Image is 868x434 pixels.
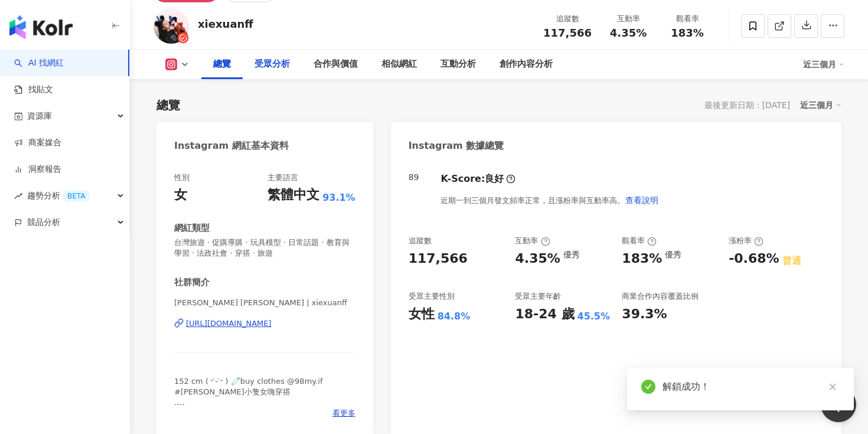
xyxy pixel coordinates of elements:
div: 觀看率 [622,236,657,246]
div: 相似網紅 [381,57,417,71]
div: 117,566 [409,250,468,268]
div: 總覽 [156,97,180,113]
img: KOL Avatar [154,8,189,44]
div: 89 [409,172,419,182]
div: 互動分析 [440,57,476,71]
div: 社群簡介 [174,276,210,289]
img: logo [9,15,73,39]
div: 漲粉率 [729,236,763,246]
div: 優秀 [563,250,580,259]
span: 查看說明 [625,195,658,205]
span: 4.35% [610,27,647,39]
div: 45.5% [577,310,611,323]
div: 女 [174,186,187,204]
div: 183% [622,250,662,268]
a: searchAI 找網紅 [14,57,64,69]
div: 合作與價值 [314,57,358,71]
div: 商業合作內容覆蓋比例 [622,291,699,302]
div: [URL][DOMAIN_NAME] [186,318,272,329]
div: Instagram 網紅基本資料 [174,139,289,152]
span: 93.1% [322,191,355,204]
a: [URL][DOMAIN_NAME] [174,318,355,329]
div: 觀看率 [665,13,710,25]
div: 良好 [485,172,504,185]
div: 追蹤數 [543,13,592,25]
a: 洞察報告 [14,164,61,175]
span: 台灣旅遊 · 促購導購 · 玩具模型 · 日常話題 · 教育與學習 · 法政社會 · 穿搭 · 旅遊 [174,237,355,259]
div: 最後更新日期：[DATE] [704,100,790,110]
span: 趨勢分析 [27,182,90,209]
div: 繁體中文 [267,186,319,204]
div: 總覽 [213,57,231,71]
a: 找貼文 [14,84,53,96]
div: 優秀 [665,250,681,259]
span: 183% [671,27,704,39]
div: BETA [63,190,90,202]
div: 39.3% [622,305,667,324]
span: rise [14,192,22,200]
div: 18-24 歲 [515,305,574,324]
div: Instagram 數據總覽 [409,139,504,152]
div: -0.68% [729,250,779,268]
span: check-circle [641,380,655,394]
div: 受眾分析 [254,57,290,71]
div: 性別 [174,172,190,183]
div: 網紅類型 [174,222,210,234]
div: 近三個月 [800,97,841,113]
div: xiexuanff [198,17,253,31]
span: 看更多 [332,408,355,419]
div: 受眾主要性別 [409,291,455,302]
div: 互動率 [515,236,550,246]
div: 84.8% [438,310,471,323]
div: 近期一到三個月發文頻率正常，且漲粉率與互動率高。 [440,188,659,212]
span: 152 cm ( ˶ ̇ ̵ ̇˶ )‪‪ 🧷buy clothes @98my.if #[PERSON_NAME]小隻女嗨穿搭 . 📩合作請洽|小盒子& [PERSON_NAME] ˗ˏˋ ♡... [174,377,347,429]
div: 受眾主要年齡 [515,291,561,302]
span: close [828,383,837,391]
span: [PERSON_NAME] [PERSON_NAME] | xiexuanff [174,298,355,308]
div: 近三個月 [803,55,844,74]
div: 創作內容分析 [500,57,553,71]
div: 主要語言 [267,172,298,183]
span: 117,566 [543,27,592,39]
span: 競品分析 [27,209,60,236]
div: 互動率 [606,13,651,25]
div: K-Score : [440,172,515,185]
div: 追蹤數 [409,236,432,246]
div: 解鎖成功！ [663,380,840,394]
div: 4.35% [515,250,560,268]
a: 商案媒合 [14,137,61,149]
button: 查看說明 [625,188,659,212]
div: 女性 [409,305,435,324]
div: 普通 [782,254,801,267]
span: 資源庫 [27,103,52,129]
